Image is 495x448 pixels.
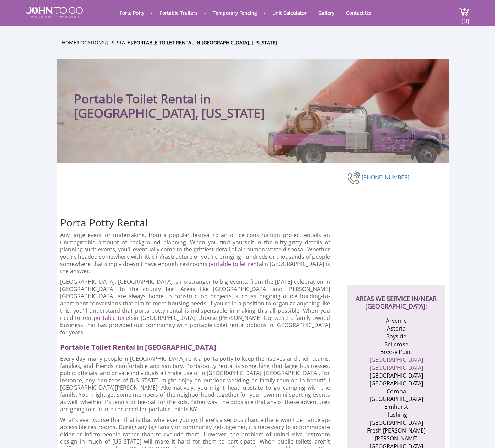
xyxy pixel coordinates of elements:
[260,99,445,163] img: Truck
[467,421,495,448] button: Live Chat
[363,380,430,388] li: [GEOGRAPHIC_DATA]
[363,427,430,435] li: Fresh [PERSON_NAME]
[78,39,105,46] a: Locations
[74,73,296,121] h1: Portable Toilet Rental in [GEOGRAPHIC_DATA], [US_STATE]
[363,325,430,333] li: Astoria
[370,356,423,363] a: [GEOGRAPHIC_DATA]
[363,388,430,395] li: Corona
[62,38,454,46] ul: / / /
[154,6,203,20] a: Portable Trailers
[363,411,430,419] li: Flushing
[363,340,430,348] li: Bellerose
[60,232,330,275] p: Any large event or undertaking, from a popular festival to an office construction project entails...
[209,260,263,268] a: portable toilet rental
[60,215,148,229] span: Porta Potty Rental
[60,278,330,336] p: [GEOGRAPHIC_DATA], [GEOGRAPHIC_DATA] is no stranger to big events, from the [DATE] celebration in...
[93,314,134,322] a: portable toilets
[363,333,430,340] li: Bayside
[354,285,438,310] h2: AREAS WE SERVICE IN/NEAR [GEOGRAPHIC_DATA]:
[313,6,340,20] a: Gallery
[370,364,423,371] a: [GEOGRAPHIC_DATA]
[363,317,430,325] li: Arverne
[363,419,430,427] li: [GEOGRAPHIC_DATA]
[363,372,430,380] li: [GEOGRAPHIC_DATA]
[134,39,277,46] a: Portable Toilet Rental in [GEOGRAPHIC_DATA], [US_STATE]
[60,355,330,413] p: Every day, many people in [GEOGRAPHIC_DATA] rent a porta-potty to keep themselves and their teams...
[363,348,430,356] li: Breezy Point
[208,6,262,20] a: Temporary Fencing
[114,6,150,20] a: Porta Potty
[62,39,76,46] a: Home
[107,39,132,46] a: [US_STATE]
[459,7,469,16] img: cart a
[461,11,469,25] span: (0)
[267,6,312,20] a: Unit Calculator
[60,339,336,352] h2: Portable Toilet Rental in [GEOGRAPHIC_DATA]
[347,170,362,186] img: phone-number
[26,7,83,18] img: JOHN to go
[363,403,430,411] li: Elmhurst
[363,395,430,403] li: [GEOGRAPHIC_DATA]
[362,173,409,181] a: [PHONE_NUMBER]
[341,6,376,20] a: Contact Us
